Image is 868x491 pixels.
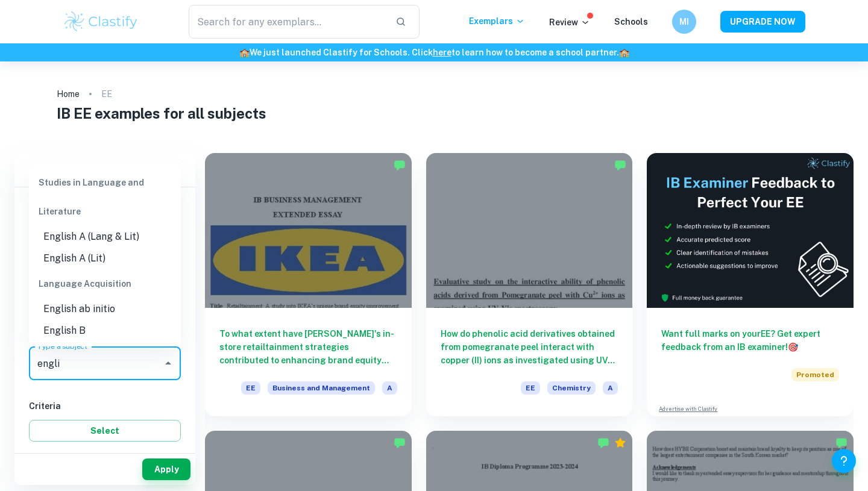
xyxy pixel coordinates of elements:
h6: Filter exemplars [14,153,195,187]
span: EE [521,381,540,395]
h6: To what extent have [PERSON_NAME]'s in-store retailtainment strategies contributed to enhancing b... [219,327,397,367]
a: Schools [614,17,648,27]
p: EE [101,87,112,101]
h6: Want full marks on your EE ? Get expert feedback from an IB examiner! [661,327,839,354]
span: 🏫 [619,48,629,57]
a: How do phenolic acid derivatives obtained from pomegranate peel interact with copper (II) ions as... [426,153,633,416]
img: Marked [394,159,406,171]
span: Chemistry [547,381,596,395]
h6: MI [678,15,691,28]
li: English B [29,320,181,342]
input: Search for any exemplars... [189,5,386,39]
img: Thumbnail [647,153,854,308]
div: Studies in Language and Literature [29,168,181,226]
span: 🎯 [788,342,798,352]
span: Promoted [791,368,839,381]
div: Language Acquisition [29,269,181,298]
span: EE [241,381,260,395]
h1: IB EE examples for all subjects [57,102,812,124]
button: MI [672,10,696,34]
li: English A (Lang & Lit) [29,226,181,248]
a: Advertise with Clastify [659,405,717,413]
span: A [603,381,618,395]
p: Review [549,16,590,29]
div: Premium [614,437,626,449]
a: here [433,48,451,57]
img: Marked [835,437,848,449]
img: Marked [614,159,626,171]
span: A [382,381,397,395]
img: Marked [394,437,406,449]
img: Clastify logo [63,10,139,34]
h6: How do phenolic acid derivatives obtained from pomegranate peel interact with copper (II) ions as... [441,327,618,367]
li: English A (Lit) [29,248,181,269]
a: Want full marks on yourEE? Get expert feedback from an IB examiner!PromotedAdvertise with Clastify [647,153,854,416]
button: UPGRADE NOW [720,11,805,33]
button: Help and Feedback [832,449,856,473]
p: Exemplars [469,14,525,28]
button: Select [29,420,181,442]
a: Home [57,86,80,102]
h6: Criteria [29,399,181,413]
li: English ab initio [29,298,181,320]
button: Close [160,355,177,372]
h6: We just launched Clastify for Schools. Click to learn how to become a school partner. [2,46,866,59]
img: Marked [597,437,609,449]
span: 🏫 [239,48,250,57]
span: Business and Management [268,381,375,395]
a: To what extent have [PERSON_NAME]'s in-store retailtainment strategies contributed to enhancing b... [205,153,412,416]
button: Apply [142,458,190,480]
